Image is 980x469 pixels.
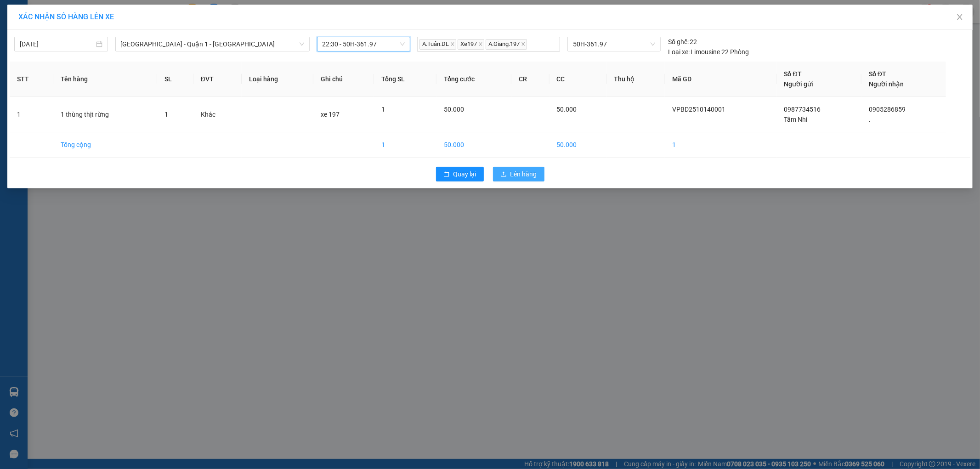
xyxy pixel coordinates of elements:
[665,62,776,97] th: Mã GD
[869,106,906,113] span: 0905286859
[53,97,157,132] td: 1 thùng thịt rừng
[323,37,405,51] span: 22:30 - 50H-361.97
[549,132,607,158] td: 50.000
[869,80,904,88] span: Người nhận
[121,37,304,51] span: Bình Dương - Quận 1 - Nha Trang
[784,70,802,78] span: Số ĐT
[672,106,725,113] span: VPBD2510140001
[164,111,168,118] span: 1
[500,171,507,178] span: upload
[10,62,53,97] th: STT
[668,37,697,47] div: 22
[511,62,549,97] th: CR
[313,62,374,97] th: Ghi chú
[947,5,973,30] button: Close
[493,167,544,181] button: uploadLên hàng
[53,132,157,158] td: Tổng cộng
[436,62,511,97] th: Tổng cước
[381,106,385,113] span: 1
[444,106,464,113] span: 50.000
[668,47,749,57] div: Limousine 22 Phòng
[419,39,456,50] span: A.Tuấn.DL
[510,169,537,179] span: Lên hàng
[453,169,476,179] span: Quay lại
[784,116,808,123] span: Tâm Nhi
[956,13,963,21] span: close
[18,12,114,21] span: XÁC NHẬN SỐ HÀNG LÊN XE
[458,39,484,50] span: Xe197
[193,97,242,132] td: Khác
[443,171,450,178] span: rollback
[478,42,483,46] span: close
[549,62,607,97] th: CC
[157,62,193,97] th: SL
[10,97,53,132] td: 1
[557,106,577,113] span: 50.000
[242,62,313,97] th: Loại hàng
[299,41,305,47] span: down
[665,132,776,158] td: 1
[436,167,484,181] button: rollbackQuay lại
[321,111,340,118] span: xe 197
[869,116,871,123] span: .
[869,70,886,78] span: Số ĐT
[193,62,242,97] th: ĐVT
[450,42,455,46] span: close
[374,62,437,97] th: Tổng SL
[607,62,665,97] th: Thu hộ
[521,42,526,46] span: close
[53,62,157,97] th: Tên hàng
[668,47,690,57] span: Loại xe:
[374,132,437,158] td: 1
[784,80,814,88] span: Người gửi
[436,132,511,158] td: 50.000
[573,37,655,51] span: 50H-361.97
[20,39,94,49] input: 14/10/2025
[486,39,527,50] span: A.Giang.197
[668,37,689,47] span: Số ghế:
[784,106,821,113] span: 0987734516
